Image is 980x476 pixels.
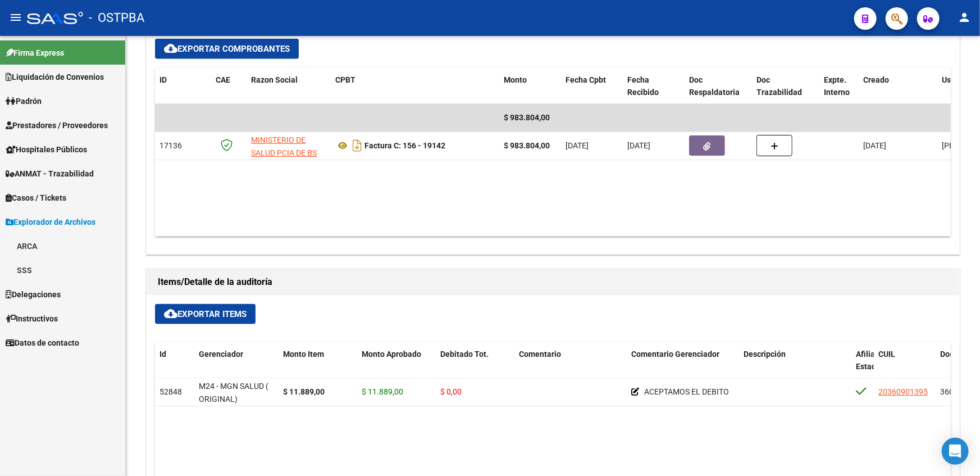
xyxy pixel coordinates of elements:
[164,307,177,320] mat-icon: cloud_download
[744,350,786,359] span: Descripción
[6,216,95,228] span: Explorador de Archivos
[627,141,650,150] span: [DATE]
[752,68,819,105] datatable-header-cell: Doc Trazabilidad
[164,42,177,55] mat-icon: cloud_download
[856,350,884,371] span: Afiliado Estado
[824,75,850,97] span: Expte. Interno
[436,342,514,392] datatable-header-cell: Debitado Tot.
[216,75,230,84] span: CAE
[440,387,462,396] span: $ 0,00
[199,350,243,359] span: Gerenciador
[863,141,886,150] span: [DATE]
[6,71,104,83] span: Liquidación de Convenios
[6,192,66,204] span: Casos / Tickets
[566,141,589,150] span: [DATE]
[159,141,182,150] span: 17136
[627,75,659,97] span: Fecha Recibido
[364,141,445,150] strong: Factura C: 156 - 19142
[6,143,87,156] span: Hospitales Públicos
[89,6,144,30] span: - OSTPBA
[942,438,969,465] div: Open Intercom Messenger
[440,350,489,359] span: Debitado Tot.
[164,44,290,54] span: Exportar Comprobantes
[155,342,194,392] datatable-header-cell: Id
[283,387,325,396] strong: $ 11.889,00
[362,387,403,396] span: $ 11.889,00
[6,288,61,301] span: Delegaciones
[819,68,859,105] datatable-header-cell: Expte. Interno
[283,350,324,359] span: Monto Item
[159,387,182,396] span: 52848
[335,75,355,84] span: CPBT
[6,337,79,349] span: Datos de contacto
[561,68,623,105] datatable-header-cell: Fecha Cpbt
[159,75,167,84] span: ID
[504,113,550,122] span: $ 983.804,00
[514,342,627,392] datatable-header-cell: Comentario
[247,68,331,105] datatable-header-cell: Razon Social
[155,68,211,105] datatable-header-cell: ID
[504,141,550,150] strong: $ 983.804,00
[155,304,256,324] button: Exportar Items
[194,342,279,392] datatable-header-cell: Gerenciador
[958,11,971,24] mat-icon: person
[155,39,299,59] button: Exportar Comprobantes
[756,75,802,97] span: Doc Trazabilidad
[940,387,976,396] span: 36090139
[251,135,317,170] span: MINISTERIO DE SALUD PCIA DE BS AS
[199,382,268,404] span: M24 - MGN SALUD ( ORIGINAL)
[519,350,561,359] span: Comentario
[878,350,895,359] span: CUIL
[878,387,928,396] span: 20360901395
[251,75,298,84] span: Razon Social
[6,119,108,132] span: Prestadores / Proveedores
[158,273,948,291] h1: Items/Detalle de la auditoría
[211,68,247,105] datatable-header-cell: CAE
[279,342,357,392] datatable-header-cell: Monto Item
[631,350,719,359] span: Comentario Gerenciador
[357,342,436,392] datatable-header-cell: Monto Aprobado
[331,68,499,105] datatable-header-cell: CPBT
[350,137,364,155] i: Descargar documento
[942,75,969,84] span: Usuario
[499,68,561,105] datatable-header-cell: Monto
[6,95,42,107] span: Padrón
[644,387,729,396] span: ACEPTAMOS EL DEBITO
[6,312,58,325] span: Instructivos
[504,75,527,84] span: Monto
[623,68,685,105] datatable-header-cell: Fecha Recibido
[164,309,247,319] span: Exportar Items
[689,75,740,97] span: Doc Respaldatoria
[6,47,64,59] span: Firma Express
[362,350,421,359] span: Monto Aprobado
[739,342,851,392] datatable-header-cell: Descripción
[859,68,937,105] datatable-header-cell: Creado
[566,75,606,84] span: Fecha Cpbt
[874,342,936,392] datatable-header-cell: CUIL
[863,75,889,84] span: Creado
[6,167,94,180] span: ANMAT - Trazabilidad
[851,342,874,392] datatable-header-cell: Afiliado Estado
[9,11,22,24] mat-icon: menu
[159,350,166,359] span: Id
[627,342,739,392] datatable-header-cell: Comentario Gerenciador
[685,68,752,105] datatable-header-cell: Doc Respaldatoria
